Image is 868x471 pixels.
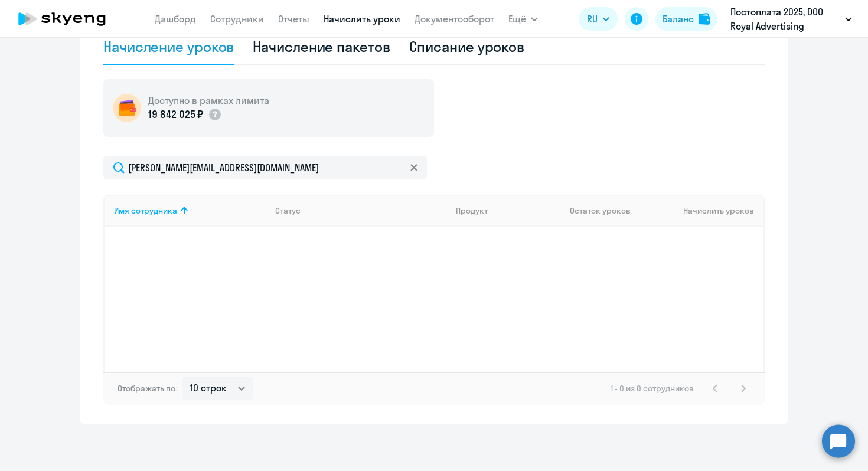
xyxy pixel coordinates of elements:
input: Поиск по имени, email, продукту или статусу [103,156,427,179]
button: Ещё [508,7,538,31]
th: Начислить уроков [643,195,763,227]
div: Продукт [456,205,561,216]
div: Статус [275,205,301,216]
div: Остаток уроков [570,205,643,216]
span: 1 - 0 из 0 сотрудников [611,383,694,394]
div: Имя сотрудника [114,205,266,216]
button: Балансbalance [655,7,717,31]
div: Баланс [663,12,694,26]
a: Отчеты [278,13,309,25]
a: Дашборд [155,13,196,25]
div: Начисление уроков [103,37,234,56]
div: Начисление пакетов [253,37,390,56]
h5: Доступно в рамках лимита [148,94,269,107]
img: wallet-circle.png [113,94,141,122]
span: Ещё [508,12,526,26]
a: Документооборот [415,13,494,25]
span: Остаток уроков [570,205,631,216]
div: Имя сотрудника [114,205,177,216]
button: Постоплата 2025, DOO Royal Advertising [725,5,858,33]
div: Продукт [456,205,488,216]
span: Отображать по: [118,383,177,394]
a: Начислить уроки [324,13,400,25]
span: RU [587,12,598,26]
a: Сотрудники [210,13,264,25]
p: Постоплата 2025, DOO Royal Advertising [730,5,840,33]
div: Статус [275,205,446,216]
button: RU [579,7,618,31]
div: Списание уроков [409,37,525,56]
p: 19 842 025 ₽ [148,107,203,122]
img: balance [699,13,710,25]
